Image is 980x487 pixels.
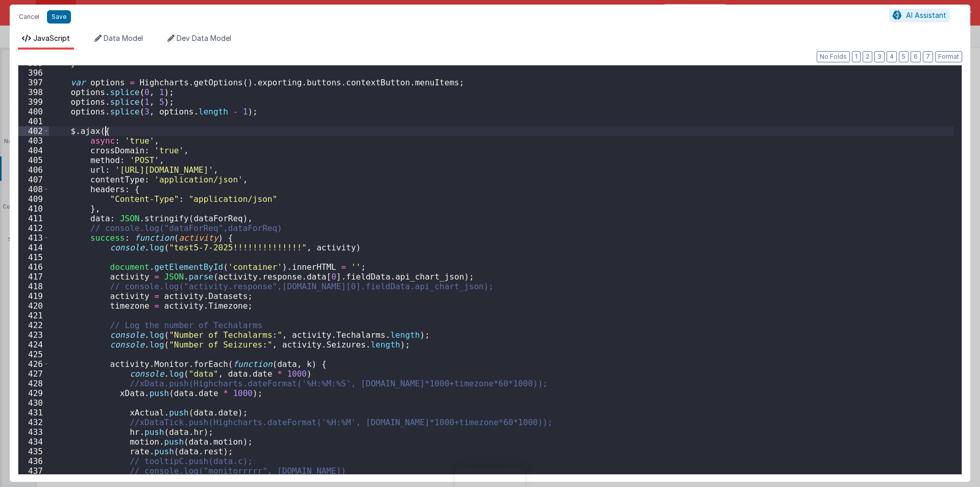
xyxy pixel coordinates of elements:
[18,466,49,476] div: 437
[18,379,49,388] div: 428
[18,243,49,252] div: 414
[852,51,861,62] button: 1
[18,291,49,301] div: 419
[18,175,49,184] div: 407
[887,51,897,62] button: 4
[33,34,70,42] span: JavaScript
[177,34,231,42] span: Dev Data Model
[18,204,49,214] div: 410
[18,87,49,97] div: 398
[935,51,962,62] button: Format
[889,9,950,22] button: AI Assistant
[18,136,49,146] div: 403
[18,282,49,291] div: 418
[18,437,49,447] div: 434
[104,34,143,42] span: Data Model
[18,97,49,107] div: 399
[18,456,49,466] div: 436
[18,398,49,408] div: 430
[817,51,850,62] button: No Folds
[18,146,49,155] div: 404
[18,184,49,194] div: 408
[911,51,921,62] button: 6
[906,11,946,19] span: AI Assistant
[18,388,49,398] div: 429
[18,214,49,223] div: 411
[18,359,49,369] div: 426
[47,10,71,24] button: Save
[14,10,44,24] button: Cancel
[18,165,49,175] div: 406
[18,427,49,437] div: 433
[18,233,49,243] div: 413
[18,320,49,330] div: 422
[18,194,49,204] div: 409
[18,117,49,126] div: 401
[18,107,49,117] div: 400
[923,51,933,62] button: 7
[18,418,49,427] div: 432
[18,301,49,311] div: 420
[18,126,49,136] div: 402
[18,262,49,272] div: 416
[18,340,49,350] div: 424
[18,330,49,340] div: 423
[18,447,49,456] div: 435
[18,350,49,359] div: 425
[18,272,49,282] div: 417
[863,51,872,62] button: 2
[18,408,49,418] div: 431
[899,51,909,62] button: 5
[18,369,49,379] div: 427
[18,78,49,87] div: 397
[18,68,49,78] div: 396
[18,311,49,320] div: 421
[18,252,49,262] div: 415
[18,223,49,233] div: 412
[874,51,885,62] button: 3
[18,155,49,165] div: 405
